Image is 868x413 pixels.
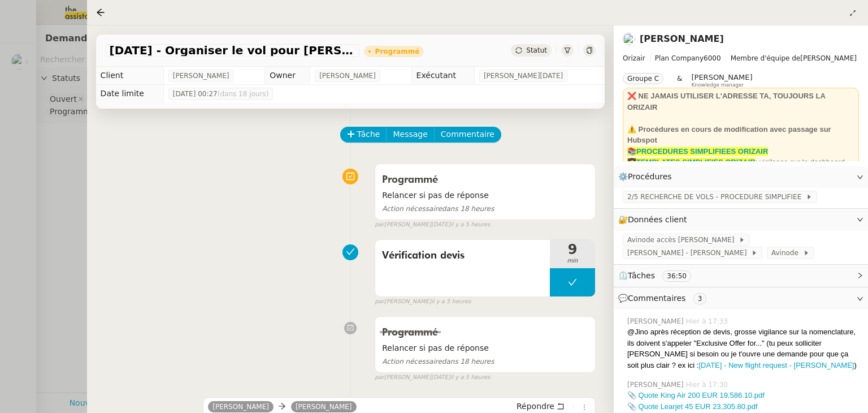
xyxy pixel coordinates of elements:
a: [PERSON_NAME] [291,402,357,412]
button: Message [386,127,434,143]
span: par [375,373,384,382]
nz-tag: 36:50 [662,270,691,282]
span: Programmé [382,175,438,185]
div: 🔐Données client [614,209,868,231]
span: Programmé [382,328,438,338]
span: par [375,297,384,307]
span: Commentaires [628,294,685,303]
nz-tag: 3 [693,293,707,304]
a: [PERSON_NAME] [208,402,274,412]
a: [DATE] - New flight request - [PERSON_NAME] [698,361,854,369]
span: Avinode accès [PERSON_NAME] [627,234,739,246]
span: Tâches [628,271,655,280]
span: ⚙️ [618,170,677,183]
strong: ❌ NE JAMAIS UTILISER L'ADRESSE TA, TOUJOURS LA ORIZAIR [627,92,825,111]
span: Knowledge manager [691,82,744,88]
span: [PERSON_NAME] [623,53,859,64]
div: Programmé [375,48,420,55]
span: ⏲️ [618,271,701,280]
span: Commentaire [441,128,494,141]
nz-tag: Groupe C [623,73,663,84]
small: [PERSON_NAME][DATE] [375,220,490,230]
span: il y a 5 heures [450,220,491,230]
span: 💬 [618,294,711,303]
a: 👩‍💻TEMPLATES SIMPLIFIES ORIZAIR [627,158,756,166]
span: Statut [526,46,547,54]
div: : vigilance sur le dashboard utiliser uniquement les templates avec ✈️Orizair pour éviter les con... [627,157,854,190]
span: Tâche [357,128,380,141]
td: Owner [265,67,310,85]
span: Orizair [623,54,645,62]
span: [PERSON_NAME] [691,73,752,81]
span: [PERSON_NAME] [319,70,376,81]
img: users%2FC9SBsJ0duuaSgpQFj5LgoEX8n0o2%2Favatar%2Fec9d51b8-9413-4189-adfb-7be4d8c96a3c [623,33,635,45]
span: par [375,220,384,230]
span: Hier à 17:30 [686,380,730,390]
span: [PERSON_NAME] [627,380,686,390]
span: 9 [550,243,595,256]
span: Membre d'équipe de [731,54,801,62]
span: Répondre [517,401,554,412]
span: Avinode [771,247,803,259]
div: ⚙️Procédures [614,166,868,188]
span: il y a 5 heures [431,297,471,307]
strong: ⚠️ Procédures en cours de modification avec passage sur Hubspot [627,125,831,145]
span: Données client [628,215,687,224]
span: 6000 [704,54,721,62]
span: (dans 18 jours) [218,90,269,98]
span: dans 18 heures [382,205,494,213]
span: [PERSON_NAME][DATE] [484,70,563,81]
span: [PERSON_NAME] - [PERSON_NAME] [627,247,751,259]
span: Action nécessaire [382,205,442,213]
small: [PERSON_NAME] [375,297,471,307]
span: 2/5 RECHERCHE DE VOLS - PROCEDURE SIMPLIFIEE [627,191,806,203]
a: [PERSON_NAME] [640,33,724,44]
span: Action nécessaire [382,358,442,365]
a: 📚PROCEDURES SIMPLIFIEES ORIZAIR [627,147,768,156]
button: Commentaire [434,127,501,143]
td: Exécutant [411,67,474,85]
td: Client [96,67,164,85]
span: [DATE] 00:27 [173,88,269,100]
a: 📎 Quote Learjet 45 EUR 23,305.80.pdf [627,402,758,411]
div: ⏲️Tâches 36:50 [614,265,868,287]
span: [PERSON_NAME] [627,316,686,326]
div: 💬Commentaires 3 [614,287,868,309]
span: 🔐 [618,213,692,226]
app-user-label: Knowledge manager [691,73,752,88]
span: [PERSON_NAME] [173,70,229,81]
span: & [677,73,682,88]
span: Vérification devis [382,247,543,264]
a: 📎 Quote King Air 200 EUR 19,586.10.pdf [627,391,765,399]
span: [DATE] - Organiser le vol pour [PERSON_NAME] [110,45,355,56]
span: Relancer si pas de réponse [382,342,588,355]
span: dans 18 heures [382,358,494,365]
span: il y a 5 heures [450,373,491,382]
button: Tâche [340,127,387,143]
span: Relancer si pas de réponse [382,189,588,202]
span: Hier à 17:33 [686,316,730,326]
span: Message [393,128,427,141]
td: Date limite [96,85,164,103]
span: Plan Company [655,54,704,62]
small: [PERSON_NAME][DATE] [375,373,490,382]
div: @Jino après réception de devis, grosse vigilance sur la nomenclature, ils doivent s'appeler "Excl... [627,326,859,371]
span: Procédures [628,172,672,181]
button: Répondre [513,400,568,412]
span: min [550,256,595,266]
